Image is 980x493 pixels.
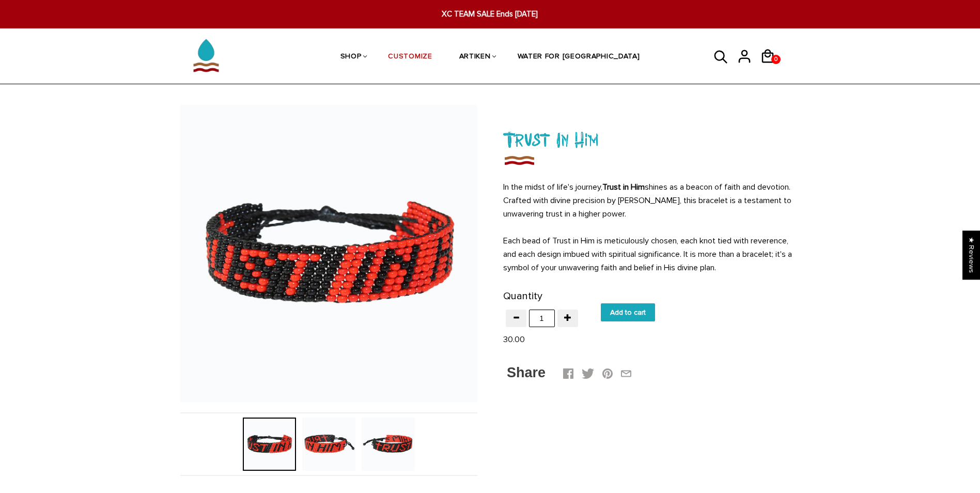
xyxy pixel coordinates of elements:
[772,52,780,67] span: 0
[503,153,535,167] img: Trust In Him
[459,30,491,85] a: ARTIKEN
[602,182,645,192] strong: Trust in Him
[180,105,477,402] img: Trust In Him
[503,126,800,153] h1: Trust In Him
[302,418,355,471] img: Trust In Him
[503,180,800,274] p: In the midst of life's journey, shines as a beacon of faith and devotion. Crafted with divine pre...
[388,30,432,85] a: CUSTOMIZE
[601,303,655,321] input: Add to cart
[503,288,542,305] label: Quantity
[507,365,546,380] span: Share
[962,230,980,280] div: Click to open Judge.me floating reviews tab
[340,30,362,85] a: SHOP
[518,30,640,85] a: WATER FOR [GEOGRAPHIC_DATA]
[760,67,783,69] a: 0
[503,334,525,345] span: 30.00
[362,418,415,471] img: Trust In Him
[300,8,680,20] span: XC TEAM SALE Ends [DATE]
